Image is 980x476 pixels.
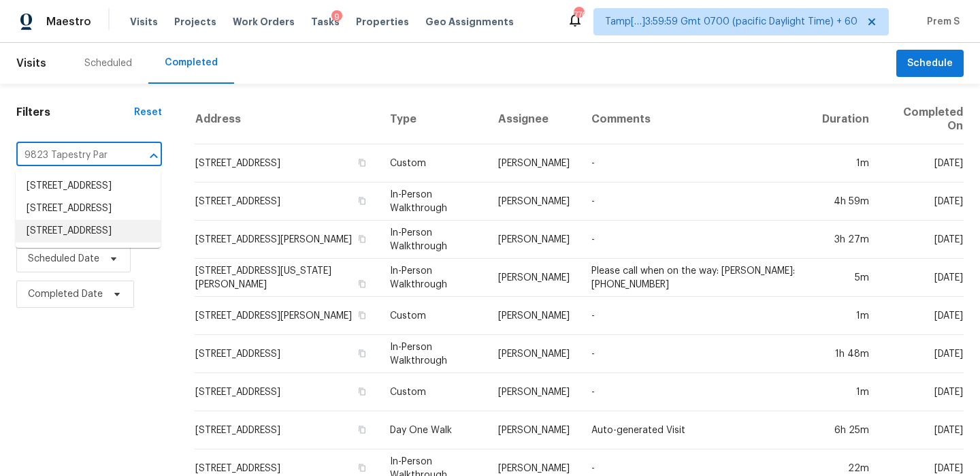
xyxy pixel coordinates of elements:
[379,335,487,373] td: In-Person Walkthrough
[811,259,880,297] td: 5m
[356,233,368,245] button: Copy Address
[425,15,514,29] span: Geo Assignments
[880,335,964,373] td: [DATE]
[487,411,581,449] td: [PERSON_NAME]
[356,309,368,321] button: Copy Address
[811,183,880,221] td: 4h 59m
[134,106,162,119] div: Reset
[356,278,368,290] button: Copy Address
[811,95,880,144] th: Duration
[356,195,368,207] button: Copy Address
[487,95,581,144] th: Assignee
[165,56,218,69] div: Completed
[811,297,880,335] td: 1m
[356,157,368,169] button: Copy Address
[581,411,811,449] td: Auto-generated Visit
[811,373,880,411] td: 1m
[379,95,487,144] th: Type
[379,259,487,297] td: In-Person Walkthrough
[195,221,379,259] td: [STREET_ADDRESS][PERSON_NAME]
[379,373,487,411] td: Custom
[880,183,964,221] td: [DATE]
[174,15,216,29] span: Projects
[16,48,46,78] span: Visits
[581,259,811,297] td: Please call when on the way: [PERSON_NAME]: [PHONE_NUMBER]
[574,8,583,22] div: 776
[16,175,161,197] li: [STREET_ADDRESS]
[907,55,953,72] span: Schedule
[896,50,964,78] button: Schedule
[195,411,379,449] td: [STREET_ADDRESS]
[233,15,295,29] span: Work Orders
[195,259,379,297] td: [STREET_ADDRESS][US_STATE][PERSON_NAME]
[46,15,91,29] span: Maestro
[487,144,581,183] td: [PERSON_NAME]
[581,373,811,411] td: -
[880,297,964,335] td: [DATE]
[195,183,379,221] td: [STREET_ADDRESS]
[811,335,880,373] td: 1h 48m
[581,221,811,259] td: -
[195,335,379,373] td: [STREET_ADDRESS]
[379,183,487,221] td: In-Person Walkthrough
[130,15,158,29] span: Visits
[811,411,880,449] td: 6h 25m
[487,335,581,373] td: [PERSON_NAME]
[16,145,124,166] input: Search for an address...
[331,10,342,24] div: 9
[811,221,880,259] td: 3h 27m
[605,15,857,29] span: Tamp[…]3:59:59 Gmt 0700 (pacific Daylight Time) + 60
[581,335,811,373] td: -
[581,297,811,335] td: -
[880,144,964,183] td: [DATE]
[487,183,581,221] td: [PERSON_NAME]
[16,220,161,242] li: [STREET_ADDRESS]
[195,297,379,335] td: [STREET_ADDRESS][PERSON_NAME]
[16,197,161,220] li: [STREET_ADDRESS]
[487,297,581,335] td: [PERSON_NAME]
[195,95,379,144] th: Address
[379,221,487,259] td: In-Person Walkthrough
[144,146,163,165] button: Close
[487,373,581,411] td: [PERSON_NAME]
[581,183,811,221] td: -
[921,15,960,29] span: Prem S
[84,57,132,70] div: Scheduled
[811,144,880,183] td: 1m
[356,385,368,398] button: Copy Address
[356,462,368,474] button: Copy Address
[195,144,379,183] td: [STREET_ADDRESS]
[356,15,409,29] span: Properties
[880,259,964,297] td: [DATE]
[487,259,581,297] td: [PERSON_NAME]
[28,287,103,301] span: Completed Date
[311,17,340,27] span: Tasks
[379,297,487,335] td: Custom
[880,221,964,259] td: [DATE]
[880,411,964,449] td: [DATE]
[880,95,964,144] th: Completed On
[379,144,487,183] td: Custom
[356,347,368,360] button: Copy Address
[356,424,368,436] button: Copy Address
[16,106,134,119] h1: Filters
[581,95,811,144] th: Comments
[28,252,99,266] span: Scheduled Date
[195,373,379,411] td: [STREET_ADDRESS]
[581,144,811,183] td: -
[487,221,581,259] td: [PERSON_NAME]
[880,373,964,411] td: [DATE]
[379,411,487,449] td: Day One Walk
